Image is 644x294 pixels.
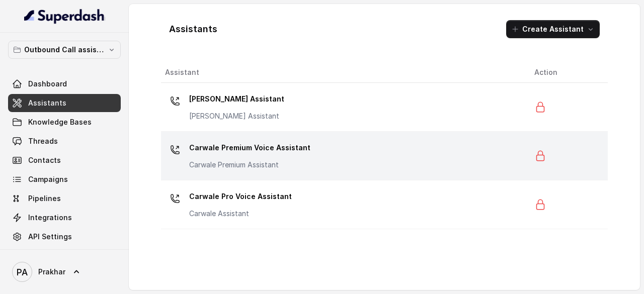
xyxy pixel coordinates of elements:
th: Assistant [161,62,526,83]
a: Campaigns [8,170,121,188]
span: Integrations [28,213,72,223]
p: Carwale Assistant [189,209,292,219]
p: Outbound Call assistant [24,44,105,56]
span: Dashboard [28,79,67,89]
span: API Settings [28,232,72,242]
p: Carwale Premium Voice Assistant [189,140,310,156]
a: API Settings [8,228,121,246]
img: light.svg [24,8,105,24]
a: Integrations [8,209,121,227]
p: [PERSON_NAME] Assistant [189,111,284,121]
span: Prakhar [38,267,65,277]
p: Carwale Pro Voice Assistant [189,188,292,205]
a: Threads [8,132,121,150]
a: Voices Library [8,247,121,265]
a: Assistants [8,94,121,112]
span: Knowledge Bases [28,117,92,127]
h1: Assistants [169,21,217,37]
a: Prakhar [8,258,121,286]
span: Campaigns [28,174,68,184]
a: Contacts [8,151,121,169]
button: Outbound Call assistant [8,41,121,59]
span: Contacts [28,155,61,165]
th: Action [526,62,608,83]
a: Pipelines [8,189,121,208]
a: Dashboard [8,75,121,93]
a: Knowledge Bases [8,113,121,131]
p: [PERSON_NAME] Assistant [189,91,284,107]
span: Pipelines [28,193,61,204]
button: Create Assistant [506,20,600,38]
span: Threads [28,136,58,146]
span: Assistants [28,98,66,108]
text: PA [17,267,28,277]
p: Carwale Premium Assistant [189,160,310,170]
